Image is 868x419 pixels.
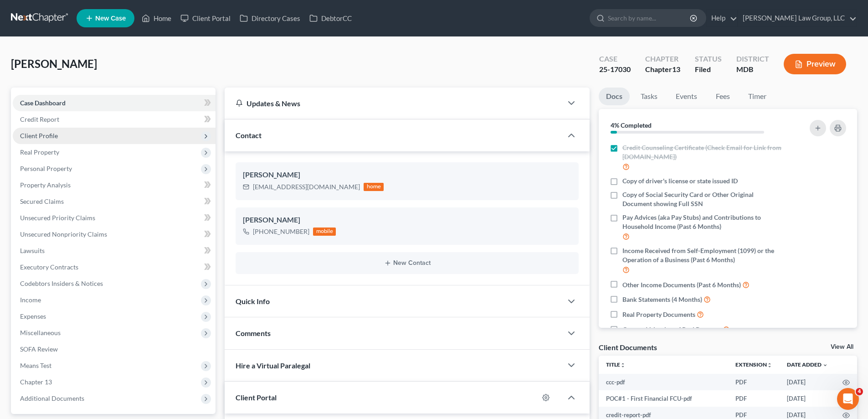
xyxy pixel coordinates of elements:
[13,243,216,259] a: Lawsuits
[606,361,626,368] a: Titleunfold_more
[780,374,835,390] td: [DATE]
[767,362,772,368] i: unfold_more
[622,246,785,264] span: Income Received from Self-Employment (1099) or the Operation of a Business (Past 6 Months)
[253,227,309,236] div: [PHONE_NUMBER]
[236,329,271,337] span: Comments
[20,181,71,189] span: Property Analysis
[20,247,45,254] span: Lawsuits
[599,342,657,352] div: Client Documents
[243,170,571,181] div: [PERSON_NAME]
[622,295,702,304] span: Bank Statements (4 Months)
[20,378,52,386] span: Chapter 13
[837,388,859,410] iframe: Intercom live chat
[728,374,780,390] td: PDF
[13,111,216,128] a: Credit Report
[364,183,384,191] div: home
[20,99,66,107] span: Case Dashboard
[708,88,737,105] a: Fees
[608,10,691,26] input: Search by name...
[13,177,216,193] a: Property Analysis
[20,362,51,369] span: Means Test
[741,88,774,105] a: Timer
[20,165,72,172] span: Personal Property
[236,98,551,108] div: Updates & News
[13,226,216,243] a: Unsecured Nonpriority Claims
[622,310,695,319] span: Real Property Documents
[695,64,722,75] div: Filed
[20,197,64,205] span: Secured Claims
[599,54,631,64] div: Case
[313,228,336,236] div: mobile
[20,115,59,123] span: Credit Report
[236,361,310,370] span: Hire a Virtual Paralegal
[20,214,95,222] span: Unsecured Priority Claims
[728,390,780,407] td: PDF
[236,131,262,140] span: Contact
[11,57,97,70] span: [PERSON_NAME]
[735,361,772,368] a: Extensionunfold_more
[672,65,680,73] span: 13
[738,10,857,26] a: [PERSON_NAME] Law Group, LLC
[622,213,785,231] span: Pay Advices (aka Pay Stubs) and Contributions to Household Income (Past 6 Months)
[236,393,277,402] span: Client Portal
[20,296,41,304] span: Income
[253,182,360,191] div: [EMAIL_ADDRESS][DOMAIN_NAME]
[243,215,571,226] div: [PERSON_NAME]
[20,230,107,238] span: Unsecured Nonpriority Claims
[611,121,652,129] strong: 4% Completed
[831,344,853,350] a: View All
[695,54,722,64] div: Status
[645,54,680,64] div: Chapter
[780,390,835,407] td: [DATE]
[235,10,305,26] a: Directory Cases
[822,362,828,368] i: expand_more
[622,143,785,161] span: Credit Counseling Certificate (Check Email for Link from [DOMAIN_NAME])
[787,361,828,368] a: Date Added expand_more
[13,259,216,275] a: Executory Contracts
[20,132,58,140] span: Client Profile
[633,88,665,105] a: Tasks
[137,10,176,26] a: Home
[736,54,769,64] div: District
[305,10,356,26] a: DebtorCC
[20,279,103,287] span: Codebtors Insiders & Notices
[707,10,737,26] a: Help
[856,388,863,395] span: 4
[20,263,78,271] span: Executory Contracts
[243,259,571,267] button: New Contact
[784,54,846,74] button: Preview
[622,325,721,334] span: Current Valuation of Real Property
[599,390,728,407] td: POC#1 - First Financial FCU-pdf
[13,341,216,357] a: SOFA Review
[668,88,704,105] a: Events
[736,64,769,75] div: MDB
[645,64,680,75] div: Chapter
[20,345,58,353] span: SOFA Review
[95,15,126,22] span: New Case
[599,88,630,105] a: Docs
[620,362,626,368] i: unfold_more
[20,148,59,156] span: Real Property
[13,210,216,226] a: Unsecured Priority Claims
[20,329,61,336] span: Miscellaneous
[20,312,46,320] span: Expenses
[176,10,235,26] a: Client Portal
[622,280,741,290] span: Other Income Documents (Past 6 Months)
[13,95,216,111] a: Case Dashboard
[20,394,84,402] span: Additional Documents
[236,297,270,305] span: Quick Info
[599,374,728,390] td: ccc-pdf
[599,64,631,75] div: 25-17030
[622,190,785,208] span: Copy of Social Security Card or Other Original Document showing Full SSN
[13,193,216,210] a: Secured Claims
[622,176,738,186] span: Copy of driver's license or state issued ID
